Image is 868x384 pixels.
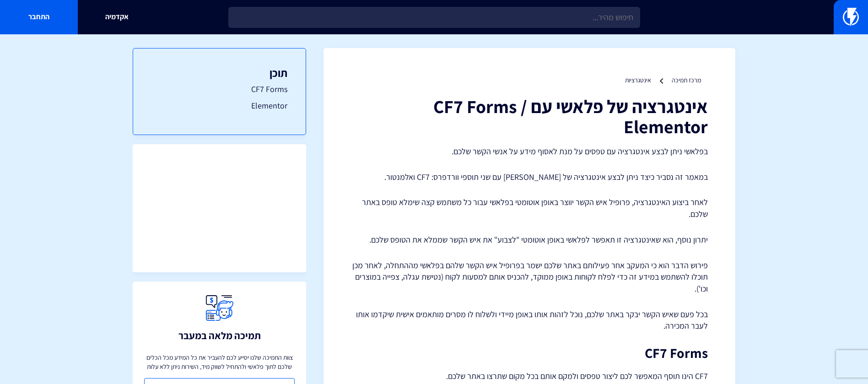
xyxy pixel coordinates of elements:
[351,234,708,246] p: יתרון נוסף, הוא שאינטגרציה זו תאפשר לפלאשי באופן אוטומטי "לצבוע" את איש הקשר שממלא את הטופס שלכם.
[351,260,708,295] p: פירוש הדבר הוא כי המעקב אחר פעילותם באתר שלכם ישמר בפרופיל איש הקשר שלהם בפלאשי מההתחלה, לאחר מכן...
[351,346,708,361] h2: CF7 Forms
[151,83,287,95] a: CF7 Forms
[672,76,701,84] a: מרכז תמיכה
[178,330,261,341] h3: תמיכה מלאה במעבר
[144,353,295,371] p: צוות התמיכה שלנו יסייע לכם להעביר את כל המידע מכל הכלים שלכם לתוך פלאשי ולהתחיל לשווק מיד, השירות...
[228,7,640,28] input: חיפוש מהיר...
[151,100,287,112] a: Elementor
[351,196,708,220] p: לאחר ביצוע האינטגרציה, פרופיל איש הקשר יווצר באופן אוטומטי בפלאשי עבור כל משתמש קצה שימלא טופס בא...
[151,67,287,79] h3: תוכן
[351,308,708,332] p: בכל פעם שאיש הקשר יבקר באתר שלכם, נוכל לזהות אותו באופן מיידי ולשלוח לו מסרים מותאמים אישית שיקדמ...
[351,146,708,157] p: בפלאשי ניתן לבצע אינטגרציה עם טפסים על מנת לאסוף מידע על אנשי הקשר שלכם.
[351,96,708,136] h1: אינטגרציה של פלאשי עם CF7 Forms / Elementor
[625,76,651,84] a: אינטגרציות
[351,171,708,183] p: במאמר זה נסביר כיצד ניתן לבצע אינטגרציה של [PERSON_NAME] עם שני תוספי וורדפרס: CF7 ואלמנטור.
[351,370,708,383] p: CF7 הינו תוסף המאפשר לכם ליצור טפסים ולמקם אותם בכל מקום שתרצו באתר שלכם.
